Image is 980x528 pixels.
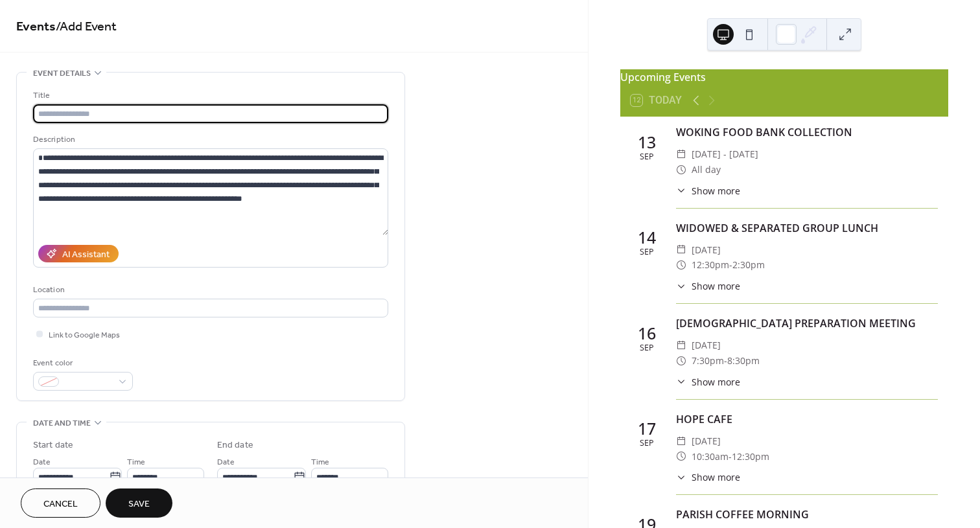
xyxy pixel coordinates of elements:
[620,69,948,85] div: Upcoming Events
[33,67,91,80] span: Event details
[676,220,938,236] div: WIDOWED & SEPARATED GROUP LUNCH
[38,245,119,262] button: AI Assistant
[33,417,91,430] span: Date and time
[640,439,654,448] div: Sep
[676,375,740,389] button: ​Show more
[676,411,938,427] div: HOPE CAFE
[638,325,656,341] div: 16
[638,420,656,437] div: 17
[33,283,386,297] div: Location
[49,328,120,342] span: Link to Google Maps
[676,353,686,369] div: ​
[692,433,721,449] span: [DATE]
[724,353,727,369] span: -
[729,449,732,465] span: -
[33,356,130,370] div: Event color
[676,433,686,449] div: ​
[638,134,656,150] div: 13
[729,257,732,273] span: -
[676,470,740,484] button: ​Show more
[676,184,740,198] button: ​Show more
[33,455,51,469] span: Date
[128,498,150,511] span: Save
[640,153,654,161] div: Sep
[217,439,253,452] div: End date
[33,89,386,102] div: Title
[106,488,172,518] button: Save
[692,279,740,293] span: Show more
[16,14,56,40] a: Events
[676,338,686,353] div: ​
[676,184,686,198] div: ​
[311,455,329,469] span: Time
[732,449,769,465] span: 12:30pm
[676,279,686,293] div: ​
[676,242,686,258] div: ​
[692,449,729,465] span: 10:30am
[62,248,110,262] div: AI Assistant
[676,316,938,331] div: [DEMOGRAPHIC_DATA] PREPARATION MEETING
[692,184,740,198] span: Show more
[43,498,78,511] span: Cancel
[640,248,654,257] div: Sep
[732,257,765,273] span: 2:30pm
[638,229,656,246] div: 14
[692,375,740,389] span: Show more
[21,488,100,518] button: Cancel
[676,375,686,389] div: ​
[676,146,686,162] div: ​
[127,455,145,469] span: Time
[727,353,760,369] span: 8:30pm
[692,257,729,273] span: 12:30pm
[676,257,686,273] div: ​
[33,133,386,146] div: Description
[56,14,117,40] span: / Add Event
[676,124,938,140] div: WOKING FOOD BANK COLLECTION
[676,449,686,465] div: ​
[692,353,724,369] span: 7:30pm
[676,470,686,484] div: ​
[33,439,73,452] div: Start date
[217,455,235,469] span: Date
[640,344,654,352] div: Sep
[676,162,686,178] div: ​
[676,279,740,293] button: ​Show more
[692,242,721,258] span: [DATE]
[692,338,721,353] span: [DATE]
[692,470,740,484] span: Show more
[676,507,938,522] div: PARISH COFFEE MORNING
[692,146,758,162] span: [DATE] - [DATE]
[692,162,721,178] span: All day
